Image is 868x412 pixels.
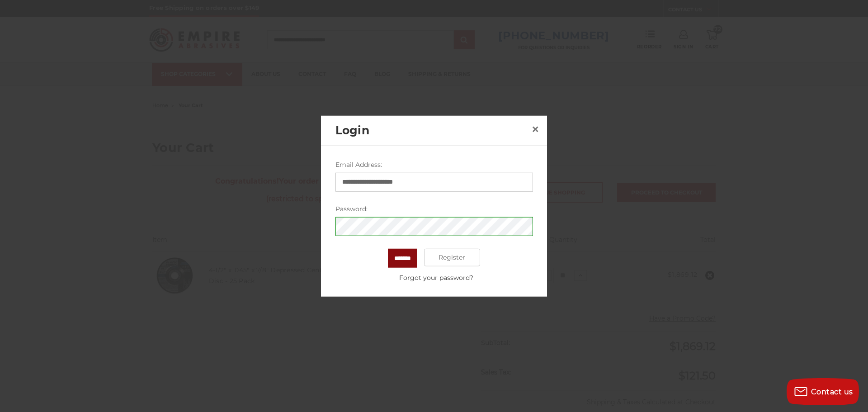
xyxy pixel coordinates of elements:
[335,122,528,139] h2: Login
[424,248,481,266] a: Register
[787,378,859,405] button: Contact us
[335,160,533,169] label: Email Address:
[811,388,853,396] span: Contact us
[531,120,539,138] span: ×
[335,204,533,213] label: Password:
[528,122,542,137] a: Close
[340,273,533,282] a: Forgot your password?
